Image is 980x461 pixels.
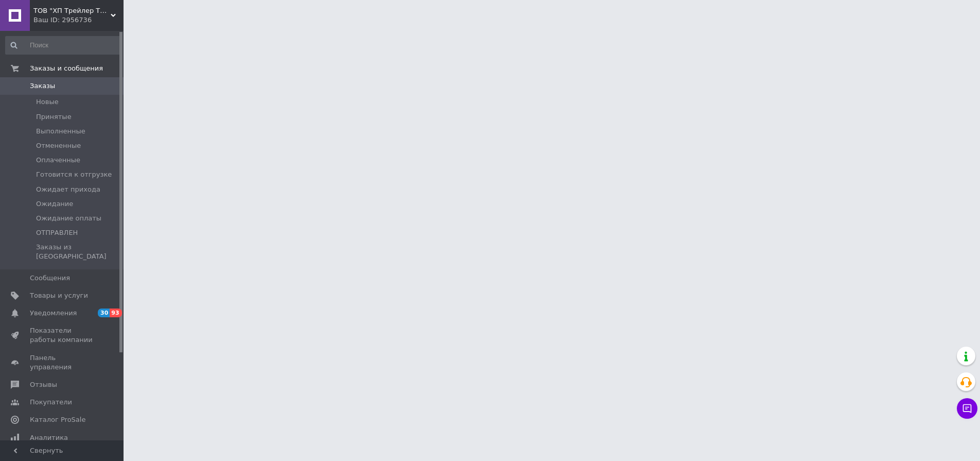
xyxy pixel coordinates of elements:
[36,185,100,194] span: Ожидает прихода
[30,326,95,345] span: Показатели работы компании
[36,199,73,209] span: Ожидание
[36,156,80,165] span: Оплаченные
[30,81,55,91] span: Заказы
[36,214,101,223] span: Ожидание оплаты
[36,127,85,136] span: Выполненные
[30,353,95,372] span: Панель управления
[30,274,70,283] span: Сообщения
[36,228,78,237] span: ОТПРАВЛЕН
[36,141,81,150] span: Отмененные
[98,309,110,317] span: 30
[36,97,59,107] span: Новые
[30,291,88,300] span: Товары и услуги
[110,309,121,317] span: 93
[33,15,124,25] div: Ваш ID: 2956736
[30,433,68,442] span: Аналитика
[36,112,72,122] span: Принятые
[36,170,112,179] span: Готовится к отгрузке
[30,380,57,389] span: Отзывы
[30,309,77,318] span: Уведомления
[30,415,85,424] span: Каталог ProSale
[30,398,72,407] span: Покупатели
[957,398,977,419] button: Чат с покупателем
[5,36,121,55] input: Поиск
[30,64,103,73] span: Заказы и сообщения
[36,243,120,261] span: Заказы из [GEOGRAPHIC_DATA]
[33,6,111,15] span: ТОВ "ХП Трейлер Технік"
